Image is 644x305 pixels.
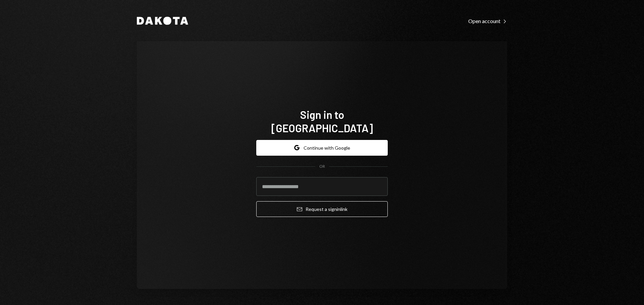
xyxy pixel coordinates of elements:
a: Open account [468,17,507,24]
div: OR [319,164,325,169]
button: Continue with Google [256,140,388,156]
div: Open account [468,18,507,24]
button: Request a signinlink [256,201,388,217]
h1: Sign in to [GEOGRAPHIC_DATA] [256,108,388,135]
